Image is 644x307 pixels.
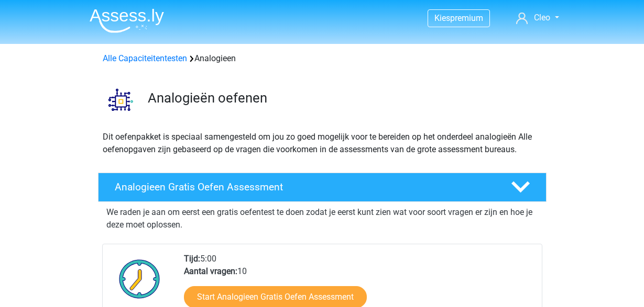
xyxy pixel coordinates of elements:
b: Aantal vragen: [184,266,237,276]
h4: Analogieen Gratis Oefen Assessment [115,181,494,193]
p: Dit oefenpakket is speciaal samengesteld om jou zo goed mogelijk voor te bereiden op het onderdee... [103,131,542,156]
b: Tijd: [184,254,200,264]
a: Analogieen Gratis Oefen Assessment [94,173,551,202]
span: Cleo [534,13,550,22]
a: Kiespremium [428,11,489,25]
a: Cleo [512,12,563,24]
span: premium [450,13,483,23]
div: Analogieen [99,52,546,65]
img: Klok [113,253,166,305]
h3: Analogieën oefenen [148,90,538,106]
a: Alle Capaciteitentesten [103,53,187,63]
img: Assessly [90,8,164,33]
p: We raden je aan om eerst een gratis oefentest te doen zodat je eerst kunt zien wat voor soort vra... [106,206,538,231]
img: analogieen [99,77,143,122]
span: Kies [434,13,450,23]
